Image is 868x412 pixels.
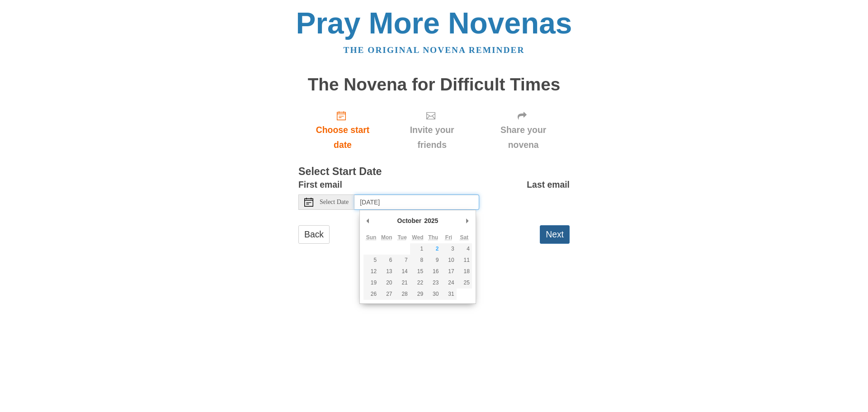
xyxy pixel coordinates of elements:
button: 12 [363,266,379,277]
button: 9 [425,255,441,266]
label: First email [298,177,342,192]
a: Back [298,225,330,244]
abbr: Thursday [428,234,438,241]
div: October [396,214,423,227]
button: 1 [410,243,425,255]
button: 6 [379,255,394,266]
abbr: Sunday [366,234,377,241]
span: Invite your friends [396,123,468,152]
button: 19 [363,277,379,289]
button: 20 [379,277,394,289]
button: 8 [410,255,425,266]
button: 22 [410,277,425,289]
button: 23 [425,277,441,289]
div: Click "Next" to confirm your start date first. [387,103,477,157]
span: Choose start date [307,123,378,152]
a: The original novena reminder [344,45,525,55]
button: 2 [425,243,441,255]
abbr: Monday [381,234,392,241]
abbr: Friday [445,234,452,241]
button: 7 [395,255,410,266]
button: Previous Month [363,214,373,227]
button: 13 [379,266,394,277]
button: 4 [457,243,472,255]
button: 14 [395,266,410,277]
button: Next Month [463,214,472,227]
div: 2025 [423,214,439,227]
span: Share your novena [486,123,561,152]
button: 17 [441,266,456,277]
button: 5 [363,255,379,266]
button: 27 [379,289,394,300]
button: 18 [457,266,472,277]
button: 10 [441,255,456,266]
label: Last email [527,177,570,192]
button: Next [540,225,570,244]
span: Select Date [320,199,349,205]
abbr: Wednesday [412,234,423,241]
abbr: Saturday [460,234,468,241]
div: Click "Next" to confirm your start date first. [477,103,570,157]
abbr: Tuesday [397,234,406,241]
button: 3 [441,243,456,255]
a: Pray More Novenas [296,6,572,40]
button: 16 [425,266,441,277]
button: 25 [457,277,472,289]
button: 30 [425,289,441,300]
h1: The Novena for Difficult Times [298,75,570,95]
button: 28 [395,289,410,300]
h3: Select Start Date [298,166,570,178]
button: 15 [410,266,425,277]
input: Use the arrow keys to pick a date [354,194,479,210]
button: 26 [363,289,379,300]
button: 29 [410,289,425,300]
button: 24 [441,277,456,289]
button: 31 [441,289,456,300]
button: 21 [395,277,410,289]
a: Choose start date [298,103,387,157]
button: 11 [457,255,472,266]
